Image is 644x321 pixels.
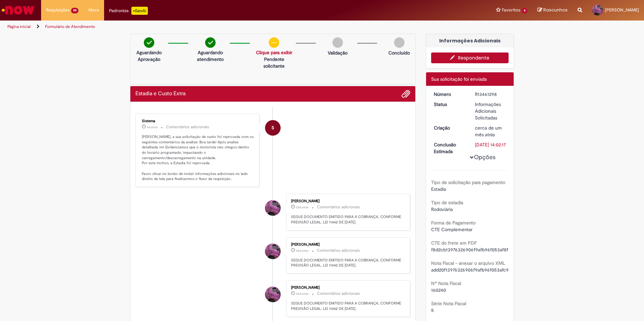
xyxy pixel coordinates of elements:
div: Padroniza [109,7,148,15]
b: Tipo de estadia [431,200,463,206]
time: 29/08/2025 10:02:14 [475,125,502,138]
b: Tipo de solicitação para pagamento [431,179,505,185]
small: Comentários adicionais [317,204,360,210]
span: Requisições [46,7,70,13]
span: Estadia [431,186,446,192]
span: Favoritos [502,7,520,13]
span: 4 [522,8,527,13]
div: Informações Adicionais [426,34,514,47]
div: Verlaine Begossi [265,200,281,216]
span: 22d atrás [296,292,309,296]
img: circle-minus.png [269,37,279,48]
span: 22d atrás [296,249,309,253]
small: Comentários adicionais [317,291,360,296]
div: R13461298 [475,91,506,98]
span: 5 [431,307,434,313]
span: f8d2cb13976326906f9afb96f053af8f [431,247,508,253]
b: Nº Nota Fiscal [431,280,461,286]
div: [PERSON_NAME] [291,243,403,247]
div: Sistema [142,119,254,123]
img: img-circle-grey.png [394,37,405,48]
dt: Criação [429,124,470,131]
dt: Número [429,91,470,98]
p: [PERSON_NAME], a sua solicitação de custo foi reprovada com os seguintes comentários da análise: ... [142,134,254,182]
span: 160240 [431,287,446,293]
a: Página inicial [7,24,31,29]
span: S [271,120,274,136]
ul: Trilhas de página [5,21,424,33]
span: CTE Complementar [431,226,473,233]
span: add20f13976326906f9afb96f053afc9 [431,267,509,273]
button: Respondente [431,52,509,63]
small: Comentários adicionais [166,124,209,130]
button: Adicionar anexos [401,90,410,98]
span: Sua solicitação foi enviada [431,76,487,82]
p: Concluído [388,49,410,56]
p: Pendente solicitante [256,56,292,69]
time: 23/09/2025 16:12:11 [147,125,158,129]
span: 99 [71,8,78,13]
dt: Status [429,101,470,108]
img: check-circle-green.png [144,37,154,48]
p: SEGUE DOCUMENTO EMITIDO PARA A COBRANÇA, CONFORME PREVISÃO LEGAL. LEI 11442 DE [DATE]. [291,214,403,225]
time: 08/09/2025 09:05:14 [296,205,309,209]
div: [PERSON_NAME] [291,286,403,290]
div: Verlaine Begossi [265,244,281,259]
a: Formulário de Atendimento [45,24,95,29]
time: 08/09/2025 09:05:14 [296,249,309,253]
span: More [89,7,99,13]
span: [PERSON_NAME] [605,7,639,13]
img: check-circle-green.png [205,37,216,48]
time: 08/09/2025 09:05:14 [296,292,309,296]
span: cerca de um mês atrás [475,125,502,138]
p: Validação [328,49,348,56]
div: [DATE] 14:02:17 [475,141,506,148]
span: Rodoviária [431,206,453,212]
img: ServiceNow [1,3,35,17]
a: Rascunhos [538,7,568,13]
span: Rascunhos [543,7,568,13]
img: img-circle-grey.png [332,37,343,48]
span: 6d atrás [147,125,158,129]
p: Aguardando Aprovação [133,49,165,63]
div: 29/08/2025 10:02:14 [475,124,506,138]
div: Informações Adicionais Solicitadas [475,101,506,121]
div: System [265,120,281,136]
b: Nota Fiscal - anexar o arquivo XML [431,260,505,266]
div: Verlaine Begossi [265,287,281,302]
b: Série Nota Fiscal [431,300,466,307]
h2: Estadia e Custo Extra Histórico de tíquete [135,91,186,97]
dt: Conclusão Estimada [429,141,470,155]
p: SEGUE DOCUMENTO EMITIDO PARA A COBRANÇA, CONFORME PREVISÃO LEGAL. LEI 11442 DE [DATE]. [291,301,403,311]
b: CTE do frete em PDF [431,240,477,246]
p: Aguardando atendimento [194,49,226,63]
span: 22d atrás [296,205,309,209]
small: Comentários adicionais [317,248,360,253]
p: SEGUE DOCUMENTO EMITIDO PARA A COBRANÇA, CONFORME PREVISÃO LEGAL. LEI 11442 DE [DATE]. [291,258,403,268]
b: Forma de Pagamento [431,220,476,226]
p: +GenAi [131,7,148,15]
a: Clique para exibir [256,49,292,56]
div: [PERSON_NAME] [291,199,403,203]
